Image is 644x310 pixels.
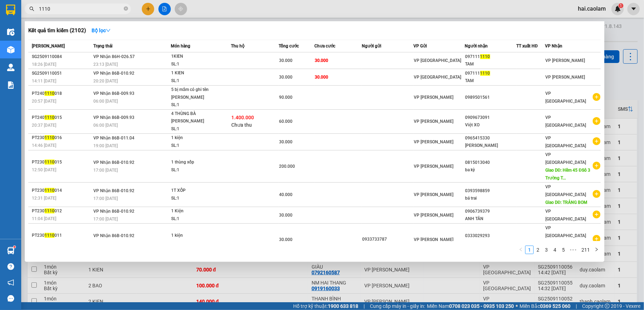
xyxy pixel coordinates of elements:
[279,192,292,197] span: 40.000
[32,241,56,246] span: 10:29 [DATE]
[93,91,134,96] span: VP Nhận 86B-009.93
[592,246,601,254] button: right
[480,71,490,76] span: 1110
[593,235,601,243] span: plus-circle
[171,166,224,174] div: SL: 1
[465,166,516,174] div: ba kỳ
[551,246,559,254] a: 4
[545,241,579,254] span: [PERSON_NAME]: [PERSON_NAME]
[171,187,224,195] div: 1T XỐP
[171,240,224,247] div: SL: 1
[559,246,567,254] a: 5
[465,232,516,240] div: 0333029293
[465,77,516,85] div: TAM
[9,46,40,79] b: [PERSON_NAME]
[545,209,586,222] span: VP [GEOGRAPHIC_DATA]
[32,123,56,128] span: 20:37 [DATE]
[279,95,292,100] span: 90.000
[32,216,56,221] span: 11:04 [DATE]
[7,81,14,89] img: solution-icon
[594,247,599,252] span: right
[414,139,453,144] span: VP [PERSON_NAME]
[545,58,585,63] span: VP [PERSON_NAME]
[279,44,299,48] span: Tổng cước
[32,187,91,194] div: PT230 014
[171,110,224,125] div: 4 THÙNG BÀ [PERSON_NAME]
[465,215,516,223] div: ANH TÂN
[7,46,14,53] img: warehouse-icon
[171,86,224,101] div: 5 bị mắm có ghi tên [PERSON_NAME]
[579,246,592,254] a: 211
[45,208,54,213] span: 1110
[32,79,56,84] span: 14:11 [DATE]
[32,167,56,172] span: 12:50 [DATE]
[542,246,551,254] li: 3
[592,246,601,254] li: Next Page
[279,75,292,80] span: 30.000
[106,28,111,33] span: down
[45,160,54,165] span: 1110
[362,236,413,243] div: 0933733787
[465,61,516,68] div: TAM
[534,246,542,254] a: 2
[59,34,97,42] li: (c) 2017
[171,215,224,223] div: SL: 1
[46,10,68,68] b: BIÊN NHẬN GỬI HÀNG HÓA
[32,207,91,215] div: PT230 012
[414,237,453,242] span: VP [PERSON_NAME]
[93,62,118,67] span: 23:13 [DATE]
[28,27,86,34] h3: Kết quả tìm kiếm ( 2102 )
[92,28,111,33] strong: Bộ lọc
[93,99,118,104] span: 06:00 [DATE]
[32,62,56,67] span: 18:26 [DATE]
[362,44,381,48] span: Người gửi
[593,93,601,101] span: plus-circle
[171,195,224,202] div: SL: 1
[414,164,453,169] span: VP [PERSON_NAME]
[171,53,224,61] div: 1KIEN
[465,208,516,215] div: 0906739379
[7,279,14,286] span: notification
[93,136,134,140] span: VP Nhận 86B-011.04
[579,246,592,254] li: 211
[559,246,568,254] li: 5
[593,190,601,198] span: plus-circle
[232,122,252,128] span: Chưa thu
[545,168,590,180] span: Giao DĐ: Hẽm 45 ĐSô 3 Trường T...
[465,142,516,149] div: [PERSON_NAME]
[414,75,461,80] span: VP [GEOGRAPHIC_DATA]
[568,246,579,254] span: •••
[7,263,14,270] span: question-circle
[545,200,588,205] span: Giao DĐ: TRẢNG BOM
[32,70,91,77] div: SG2509110051
[315,58,328,63] span: 30.000
[517,246,525,254] li: Previous Page
[13,246,16,248] sup: 1
[545,184,586,197] span: VP [GEOGRAPHIC_DATA]
[6,5,15,15] img: logo-vxr
[32,90,91,97] div: PT240 018
[171,142,224,150] div: SL: 1
[545,75,585,80] span: VP [PERSON_NAME]
[231,44,245,48] span: Thu hộ
[279,119,292,124] span: 60.000
[171,61,224,68] div: SL: 1
[465,121,516,129] div: Việt XO
[545,91,586,104] span: VP [GEOGRAPHIC_DATA]
[593,162,601,170] span: plus-circle
[315,75,328,80] span: 30.000
[525,246,534,254] li: 1
[543,246,550,254] a: 3
[516,44,538,48] span: TT xuất HĐ
[32,196,56,201] span: 12:31 [DATE]
[279,164,295,169] span: 200.000
[93,160,134,165] span: VP Nhận 86B-010.92
[32,114,91,121] div: PT240 015
[171,232,224,240] div: 1 kiện
[77,9,94,26] img: logo.jpg
[59,27,97,33] b: [DOMAIN_NAME]
[526,246,533,254] a: 1
[593,117,601,125] span: plus-circle
[7,295,14,302] span: message
[519,247,523,252] span: left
